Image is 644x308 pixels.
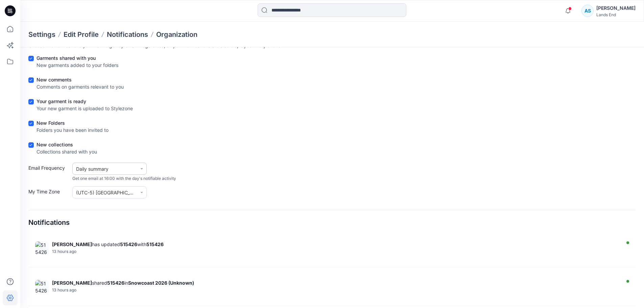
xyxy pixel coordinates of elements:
[37,105,133,112] div: Your new garment is uploaded to Stylezone
[37,148,97,155] div: Collections shared with you
[120,241,137,247] strong: 515426
[28,218,70,227] h4: Notifications
[37,126,109,134] div: Folders you have been invited to
[581,5,594,17] div: AS
[37,54,118,62] div: Garments shared with you
[107,30,148,39] a: Notifications
[156,30,197,39] a: Organization
[596,12,636,17] div: Lands End
[37,141,97,148] div: New collections
[596,4,636,12] div: [PERSON_NAME]
[107,280,124,286] strong: 515426
[52,249,618,254] div: Monday, September 15, 2025 02:50
[52,280,618,286] div: shared in
[146,241,164,247] strong: 515426
[28,30,55,39] p: Settings
[52,241,92,247] strong: [PERSON_NAME]
[35,241,49,255] img: 515426
[76,165,134,172] div: Daily summary
[37,83,124,90] div: Comments on garments relevant to you
[52,288,618,292] div: Monday, September 15, 2025 02:41
[64,30,99,39] a: Edit Profile
[37,98,133,105] div: Your garment is ready
[37,76,124,83] div: New comments
[37,119,109,126] div: New Folders
[76,189,134,196] div: (UTC-5) [GEOGRAPHIC_DATA] ([GEOGRAPHIC_DATA])
[28,188,69,198] label: My Time Zone
[128,280,194,286] strong: Snowcoast 2026 (Unknown)
[52,280,92,286] strong: [PERSON_NAME]
[28,164,69,182] label: Email Frequency
[35,280,49,293] img: 515426
[72,175,176,182] span: Get one email at 16:00 with the day's notifiable activity
[52,241,618,247] div: has updated with
[37,62,118,69] div: New garments added to your folders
